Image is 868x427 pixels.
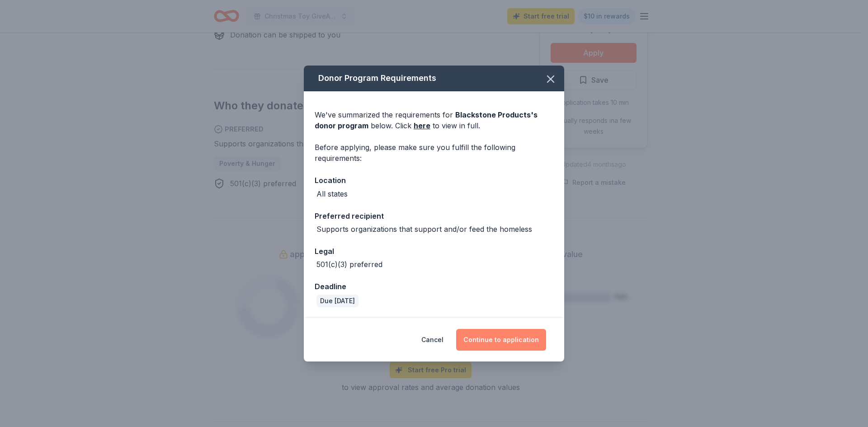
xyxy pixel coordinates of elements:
div: Before applying, please make sure you fulfill the following requirements: [315,142,553,164]
div: Deadline [315,281,553,292]
div: Supports organizations that support and/or feed the homeless [316,224,532,235]
div: We've summarized the requirements for below. Click to view in full. [315,109,553,131]
div: Donor Program Requirements [304,66,564,91]
div: Legal [315,245,553,257]
div: Location [315,174,553,186]
button: Continue to application [456,329,546,351]
div: Preferred recipient [315,210,553,222]
div: 501(c)(3) preferred [316,259,382,270]
button: Cancel [421,329,443,351]
div: All states [316,188,348,199]
a: here [414,120,430,131]
div: Due [DATE] [316,295,359,307]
